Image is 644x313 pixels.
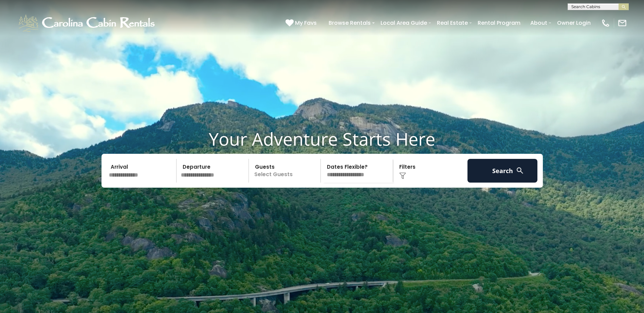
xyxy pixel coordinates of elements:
img: phone-regular-white.png [601,18,610,28]
h1: Your Adventure Starts Here [5,128,639,149]
img: filter--v1.png [399,172,406,179]
a: Rental Program [474,17,524,29]
a: Owner Login [554,17,594,29]
a: My Favs [286,19,318,27]
p: Select Guests [251,159,321,183]
button: Search [467,159,538,183]
a: Local Area Guide [377,17,430,29]
a: Real Estate [434,17,471,29]
a: About [527,17,551,29]
img: White-1-1-2.png [17,13,158,33]
img: mail-regular-white.png [618,18,627,28]
img: search-regular-white.png [516,166,524,175]
a: Browse Rentals [325,17,374,29]
span: My Favs [295,19,317,27]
